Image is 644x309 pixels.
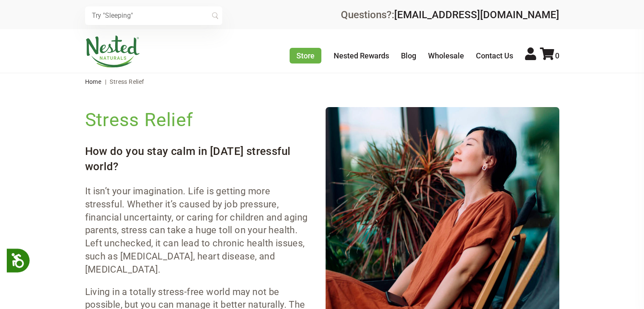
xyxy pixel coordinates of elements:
[555,51,559,60] span: 0
[85,73,559,90] nav: breadcrumbs
[103,78,108,85] span: |
[85,143,312,174] h3: How do you stay calm in [DATE] stressful world?
[85,107,312,132] h2: Stress Relief
[428,51,464,60] a: Wholesale
[401,51,416,60] a: Blog
[110,78,144,85] span: Stress Relief
[85,36,140,68] img: Nested Naturals
[334,51,389,60] a: Nested Rewards
[476,51,513,60] a: Contact Us
[85,6,222,25] input: Try "Sleeping"
[341,10,559,20] div: Questions?:
[85,78,102,85] a: Home
[85,185,312,276] p: It isn’t your imagination. Life is getting more stressful. Whether it’s caused by job pressure, f...
[394,9,559,21] a: [EMAIL_ADDRESS][DOMAIN_NAME]
[290,48,321,63] a: Store
[540,51,559,60] a: 0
